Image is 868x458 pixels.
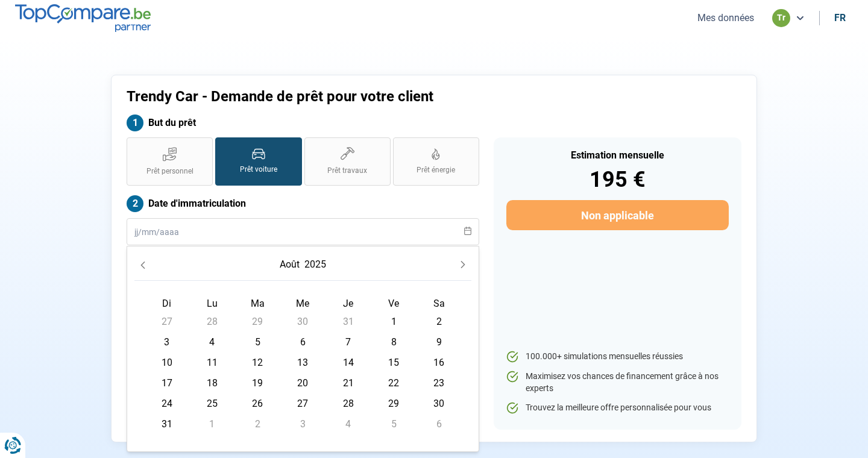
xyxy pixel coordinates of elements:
[280,394,325,414] td: 27
[144,394,189,414] td: 24
[248,312,267,331] span: 29
[127,218,479,245] input: jj/mm/aaaa
[293,353,312,372] span: 13
[293,415,312,434] span: 3
[235,312,280,332] td: 29
[429,353,448,372] span: 16
[203,312,222,331] span: 28
[157,374,177,393] span: 17
[429,312,448,331] span: 2
[384,415,403,434] span: 5
[240,165,277,175] span: Prêt voiture
[203,415,222,434] span: 1
[127,195,479,212] label: Date d'immatriculation
[417,414,462,434] td: 6
[325,353,371,373] td: 14
[506,371,729,394] li: Maximisez vos chances de financement grâce à nos experts
[235,373,280,394] td: 19
[15,4,151,31] img: TopCompare.be
[203,394,222,413] span: 25
[417,373,462,394] td: 23
[429,394,448,413] span: 30
[189,394,234,414] td: 25
[384,353,403,372] span: 15
[203,333,222,352] span: 4
[384,312,403,331] span: 1
[429,415,448,434] span: 6
[296,298,309,309] span: Me
[339,374,358,393] span: 21
[506,200,729,230] button: Non applicable
[343,298,353,309] span: Je
[417,165,455,175] span: Prêt énergie
[207,298,218,309] span: Lu
[189,312,234,332] td: 28
[506,402,729,414] li: Trouvez la meilleure offre personnalisée pour vous
[251,298,265,309] span: Ma
[144,353,189,373] td: 10
[371,373,416,394] td: 22
[384,374,403,393] span: 22
[144,332,189,353] td: 3
[339,312,358,331] span: 31
[189,353,234,373] td: 11
[280,373,325,394] td: 20
[417,394,462,414] td: 30
[429,333,448,352] span: 9
[371,394,416,414] td: 29
[248,333,267,352] span: 5
[384,394,403,413] span: 29
[339,333,358,352] span: 7
[325,332,371,353] td: 7
[280,312,325,332] td: 30
[280,353,325,373] td: 13
[248,394,267,413] span: 26
[157,415,177,434] span: 31
[325,312,371,332] td: 31
[144,312,189,332] td: 27
[325,414,371,434] td: 4
[203,374,222,393] span: 18
[203,353,222,372] span: 11
[506,169,729,190] div: 195 €
[146,166,193,177] span: Prêt personnel
[293,374,312,393] span: 20
[327,166,367,176] span: Prêt travaux
[280,332,325,353] td: 6
[388,298,399,309] span: Ve
[772,9,790,27] div: tr
[248,353,267,372] span: 12
[339,353,358,372] span: 14
[144,373,189,394] td: 17
[157,394,177,413] span: 24
[325,394,371,414] td: 28
[371,332,416,353] td: 8
[506,151,729,160] div: Estimation mensuelle
[235,353,280,373] td: 12
[127,114,479,131] label: But du prêt
[371,414,416,434] td: 5
[189,332,234,353] td: 4
[144,414,189,434] td: 31
[127,246,479,452] div: Choose Date
[454,256,471,273] button: Next Month
[248,415,267,434] span: 2
[371,312,416,332] td: 1
[162,298,171,309] span: Di
[235,332,280,353] td: 5
[417,332,462,353] td: 9
[384,333,403,352] span: 8
[248,374,267,393] span: 19
[157,312,177,331] span: 27
[157,333,177,352] span: 3
[433,298,445,309] span: Sa
[339,394,358,413] span: 28
[157,353,177,372] span: 10
[293,312,312,331] span: 30
[293,333,312,352] span: 6
[235,394,280,414] td: 26
[189,373,234,394] td: 18
[429,374,448,393] span: 23
[694,11,758,24] button: Mes données
[277,254,302,275] button: Choose Month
